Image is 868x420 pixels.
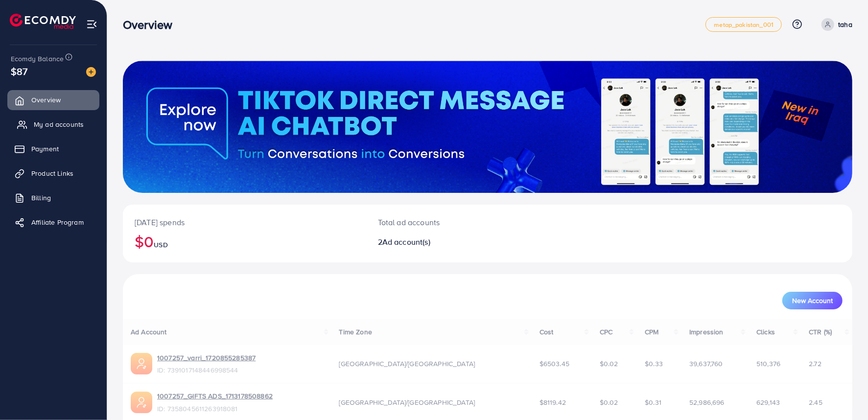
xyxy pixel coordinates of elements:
[11,64,27,78] span: $87
[31,217,84,227] span: Affiliate Program
[838,19,852,30] p: taha
[31,193,51,203] span: Billing
[31,144,59,154] span: Payment
[382,236,430,247] span: Ad account(s)
[135,232,354,251] h2: $0
[7,115,99,134] a: My ad accounts
[31,95,61,105] span: Overview
[86,67,96,77] img: image
[714,22,774,28] span: metap_pakistan_001
[10,14,76,29] img: logo
[86,19,97,30] img: menu
[7,188,99,208] a: Billing
[7,212,99,232] a: Affiliate Program
[31,168,73,178] span: Product Links
[378,216,537,228] p: Total ad accounts
[154,240,167,250] span: USD
[7,90,99,110] a: Overview
[123,18,180,32] h3: Overview
[792,297,833,304] span: New Account
[7,163,99,183] a: Product Links
[11,54,64,64] span: Ecomdy Balance
[7,139,99,159] a: Payment
[34,119,84,129] span: My ad accounts
[378,237,537,247] h2: 2
[818,18,852,31] a: taha
[782,292,843,309] button: New Account
[135,216,354,228] p: [DATE] spends
[705,17,782,32] a: metap_pakistan_001
[826,376,861,413] iframe: Chat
